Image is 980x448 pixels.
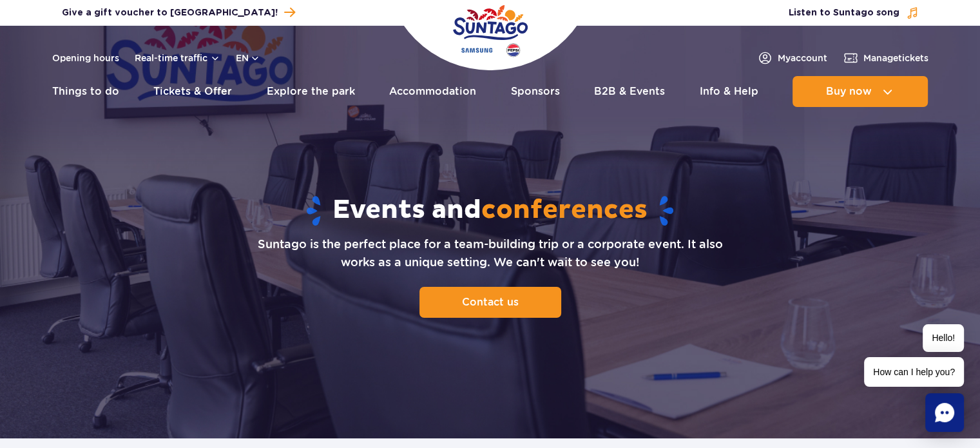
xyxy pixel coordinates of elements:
span: Give a gift voucher to [GEOGRAPHIC_DATA]! [62,6,278,19]
a: Info & Help [700,76,758,107]
a: Things to do [52,76,119,107]
a: Managetickets [843,50,928,66]
span: Hello! [923,324,964,352]
button: Buy now [793,76,928,107]
a: B2B & Events [594,76,665,107]
span: Buy now [826,86,872,97]
a: Accommodation [389,76,476,107]
span: Listen to Suntago song [789,6,899,19]
a: Explore the park [267,76,355,107]
a: Opening hours [52,52,119,64]
a: Give a gift voucher to [GEOGRAPHIC_DATA]! [62,4,295,21]
span: My account [778,52,827,64]
span: Manage tickets [863,52,928,64]
button: Real-time traffic [135,53,220,63]
a: Sponsors [511,76,560,107]
span: How can I help you? [864,357,964,387]
a: Myaccount [757,50,827,66]
p: Suntago is the perfect place for a team-building trip or a corporate event. It also works as a un... [258,235,723,271]
a: Contact us [419,287,561,318]
span: conferences [481,194,648,226]
h1: Events and [76,194,905,228]
button: Listen to Suntago song [789,6,919,19]
a: Tickets & Offer [153,76,232,107]
button: en [236,52,260,64]
div: Chat [925,393,964,432]
span: Contact us [462,296,519,308]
